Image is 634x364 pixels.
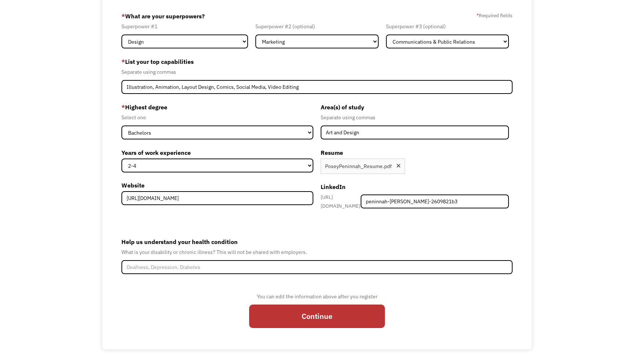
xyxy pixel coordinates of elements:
input: Videography, photography, accounting [121,80,513,94]
form: Member-Create-Step1 [121,10,513,335]
div: Superpower #1 [121,22,248,31]
input: www.myportfolio.com [121,191,313,205]
div: Separate using commas [321,113,509,122]
div: PoseyPeninnah_Resume.pdf [325,162,392,171]
label: Years of work experience [121,147,313,159]
label: Required fields [477,11,513,20]
input: Deafness, Depression, Diabetes [121,260,513,274]
div: Remove file [396,163,401,171]
label: Website [121,179,313,191]
label: List your top capabilities [121,56,513,68]
input: Anthropology, Education [321,125,509,139]
div: Superpower #3 (optional) [386,22,509,31]
div: You can edit the information above after you register [249,292,385,301]
label: Area(s) of study [321,101,509,113]
div: What is your disability or chronic illness? This will not be shared with employers. [121,248,513,256]
div: [URL][DOMAIN_NAME] [321,193,361,210]
div: Separate using commas [121,68,513,76]
label: Resume [321,147,509,159]
label: Help us understand your health condition [121,236,513,248]
label: LinkedIn [321,181,509,193]
div: Select one [121,113,313,122]
input: Continue [249,305,385,328]
label: What are your superpowers? [121,10,205,22]
label: Highest degree [121,101,313,113]
div: Superpower #2 (optional) [255,22,378,31]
